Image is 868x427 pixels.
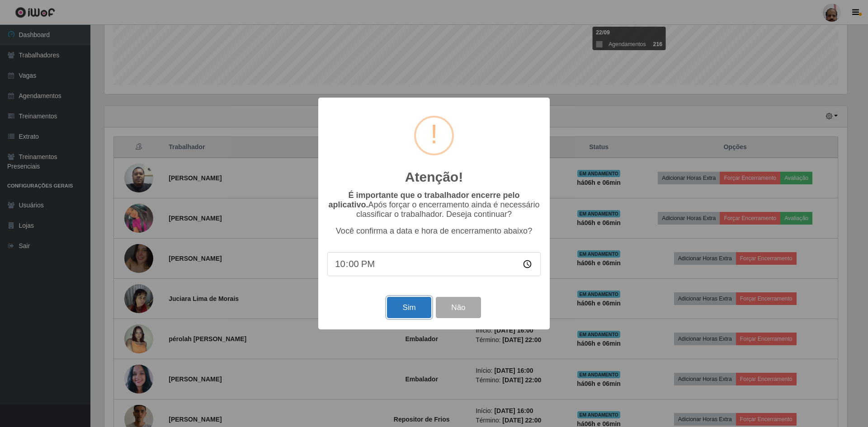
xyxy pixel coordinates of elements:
[327,226,541,236] p: Você confirma a data e hora de encerramento abaixo?
[327,191,541,219] p: Após forçar o encerramento ainda é necessário classificar o trabalhador. Deseja continuar?
[328,191,519,209] b: É importante que o trabalhador encerre pelo aplicativo.
[387,297,431,318] button: Sim
[405,169,463,185] h2: Atenção!
[436,297,481,318] button: Não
